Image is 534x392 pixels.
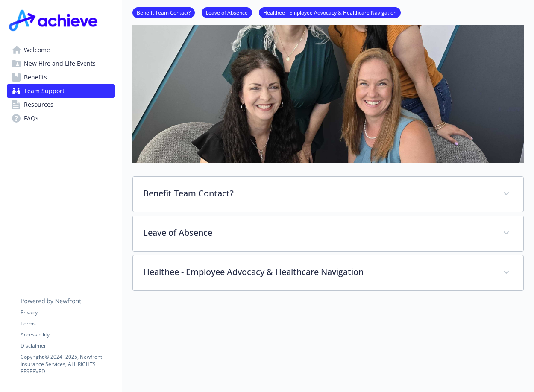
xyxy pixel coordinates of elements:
[133,255,523,290] div: Healthee - Employee Advocacy & Healthcare Navigation
[7,84,115,98] a: Team Support
[133,216,523,251] div: Leave of Absence
[24,84,65,98] span: Team Support
[21,342,114,350] a: Disclaimer
[24,57,96,70] span: New Hire and Life Events
[21,353,114,375] p: Copyright © 2024 - 2025 , Newfront Insurance Services, ALL RIGHTS RESERVED
[143,266,493,278] p: Healthee - Employee Advocacy & Healthcare Navigation
[133,177,523,212] div: Benefit Team Contact?
[7,43,115,57] a: Welcome
[7,111,115,125] a: FAQs
[7,70,115,84] a: Benefits
[7,57,115,70] a: New Hire and Life Events
[24,111,38,125] span: FAQs
[21,320,114,328] a: Terms
[21,331,114,339] a: Accessibility
[24,43,50,57] span: Welcome
[143,187,493,200] p: Benefit Team Contact?
[21,309,114,316] a: Privacy
[7,98,115,111] a: Resources
[259,8,401,16] a: Healthee - Employee Advocacy & Healthcare Navigation
[24,70,47,84] span: Benefits
[132,8,195,16] a: Benefit Team Contact?
[202,8,252,16] a: Leave of Absence
[143,226,493,239] p: Leave of Absence
[24,98,53,111] span: Resources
